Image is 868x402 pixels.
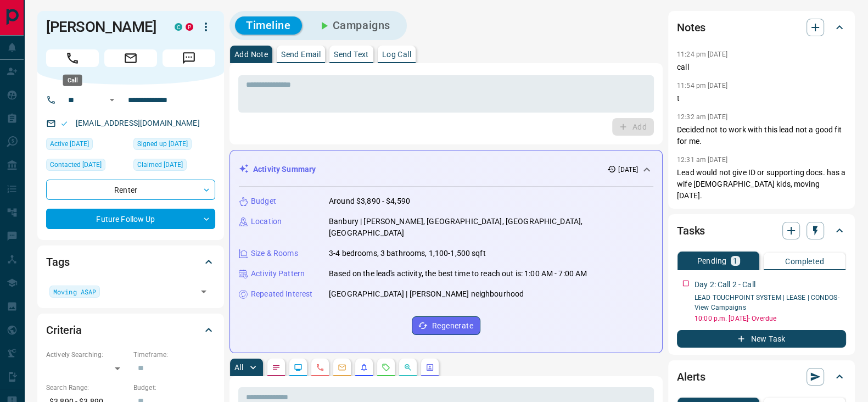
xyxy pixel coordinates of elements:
div: Call [63,75,82,86]
p: Completed [785,258,824,265]
h2: Criteria [46,321,82,339]
p: Activity Summary [253,164,316,175]
button: New Task [677,330,846,348]
p: Send Email [281,51,321,58]
svg: Agent Actions [425,363,434,372]
button: Timeline [235,16,302,35]
p: Size & Rooms [251,248,298,259]
p: Add Note [234,51,268,58]
svg: Lead Browsing Activity [294,363,303,372]
p: Actively Searching: [46,350,128,360]
h2: Notes [677,19,705,36]
button: Open [196,284,211,299]
p: Log Call [382,51,411,58]
p: Budget [251,196,276,207]
div: Alerts [677,364,846,390]
p: All [234,364,243,371]
p: Timeframe: [133,350,215,360]
p: Search Range: [46,383,128,393]
h2: Tags [46,253,69,271]
h2: Alerts [677,368,705,386]
svg: Requests [382,363,390,372]
p: 1 [733,257,737,265]
p: Based on the lead's activity, the best time to reach out is: 1:00 AM - 7:00 AM [329,268,587,280]
span: Message [163,49,215,67]
p: Banbury | [PERSON_NAME], [GEOGRAPHIC_DATA], [GEOGRAPHIC_DATA], [GEOGRAPHIC_DATA] [329,216,653,239]
span: Call [46,49,99,67]
h2: Tasks [677,222,705,239]
svg: Calls [316,363,324,372]
a: LEAD TOUCHPOINT SYSTEM | LEASE | CONDOS- View Campaigns [695,294,839,311]
svg: Listing Alerts [360,363,368,372]
p: 11:54 pm [DATE] [677,82,727,90]
svg: Emails [338,363,346,372]
div: Fri Apr 11 2025 [133,159,215,174]
button: Open [105,93,119,107]
p: [DATE] [618,165,638,175]
div: Mon May 05 2025 [46,138,128,153]
p: call [677,62,846,73]
div: Tags [46,249,215,275]
div: Notes [677,14,846,41]
span: Active [DATE] [50,138,89,149]
p: Lead would not give ID or supporting docs. has a wife [DEMOGRAPHIC_DATA] kids, moving [DATE]. [677,167,846,202]
div: Renter [46,180,215,200]
svg: Notes [272,363,281,372]
div: Future Follow Up [46,209,215,229]
div: Activity Summary[DATE] [239,159,653,180]
span: Email [104,49,157,67]
span: Contacted [DATE] [50,159,102,170]
div: Criteria [46,317,215,343]
svg: Opportunities [404,363,412,372]
p: Budget: [133,383,215,393]
span: Moving ASAP [53,286,96,297]
p: [GEOGRAPHIC_DATA] | [PERSON_NAME] neighbourhood [329,288,524,300]
div: property.ca [186,23,193,31]
p: Day 2: Call 2 - Call [695,279,755,291]
p: 3-4 bedrooms, 3 bathrooms, 1,100-1,500 sqft [329,248,486,259]
p: 10:00 p.m. [DATE] - Overdue [695,314,846,323]
span: Signed up [DATE] [137,138,188,149]
svg: Email Valid [60,120,68,127]
p: Activity Pattern [251,268,305,280]
p: Pending [697,257,726,265]
button: Campaigns [306,16,401,35]
div: Sat Jul 19 2025 [46,159,128,174]
p: t [677,93,846,104]
p: 12:31 am [DATE] [677,156,727,164]
p: 12:32 am [DATE] [677,113,727,121]
p: Repeated Interest [251,288,312,300]
p: 11:24 pm [DATE] [677,51,727,58]
p: Send Text [334,51,369,58]
button: Regenerate [412,316,480,335]
div: condos.ca [175,23,182,31]
h1: [PERSON_NAME] [46,18,158,36]
a: [EMAIL_ADDRESS][DOMAIN_NAME] [76,119,200,127]
p: Location [251,216,282,227]
p: Around $3,890 - $4,590 [329,196,410,207]
span: Claimed [DATE] [137,159,183,170]
div: Tasks [677,217,846,244]
div: Thu Jul 11 2024 [133,138,215,153]
p: Decided not to work with this lead not a good fit for me. [677,124,846,147]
